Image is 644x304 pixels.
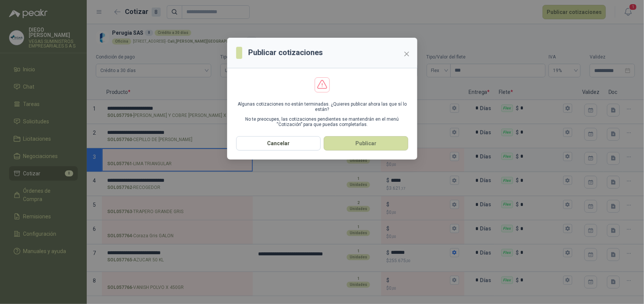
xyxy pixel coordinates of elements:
[236,117,408,127] p: No te preocupes, las cotizaciones pendientes se mantendrán en el menú “Cotización” para que pueda...
[404,51,410,57] span: close
[236,101,408,112] p: Algunas cotizaciones no están terminadas. ¿Quieres publicar ahora las que sí lo están?
[236,136,321,150] button: Cancelar
[401,48,413,60] button: Close
[324,136,408,150] button: Publicar
[248,47,323,58] h3: Publicar cotizaciones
